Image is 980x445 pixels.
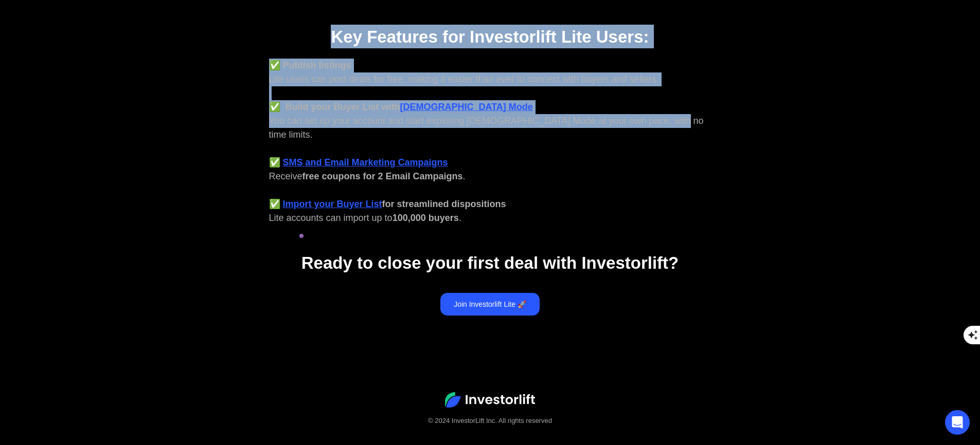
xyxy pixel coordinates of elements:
strong: ✅ [269,199,280,209]
a: [DEMOGRAPHIC_DATA] Mode [400,102,533,112]
a: Import your Buyer List [283,199,382,209]
strong: Key Features for Investorlift Lite Users: [331,27,649,46]
strong: ✅ [269,157,280,168]
a: SMS and Email Marketing Campaigns [283,157,448,168]
a: Join Investorlift Lite 🚀 [440,293,540,316]
strong: for streamlined dispositions [382,199,506,209]
div: Open Intercom Messenger [945,410,970,435]
div: © 2024 InvestorLift Inc. All rights reserved [21,416,959,426]
strong: ✅ Build your Buyer List with [269,102,400,112]
strong: Ready to close your first deal with Investorlift? [301,253,679,272]
div: Lite users can post deals for free, making it easier than ever to connect with buyers and sellers... [269,59,711,225]
strong: free coupons for 2 Email Campaigns [302,171,463,181]
strong: 100,000 buyers [393,213,459,223]
strong: ✅ Publish listings [269,60,351,70]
